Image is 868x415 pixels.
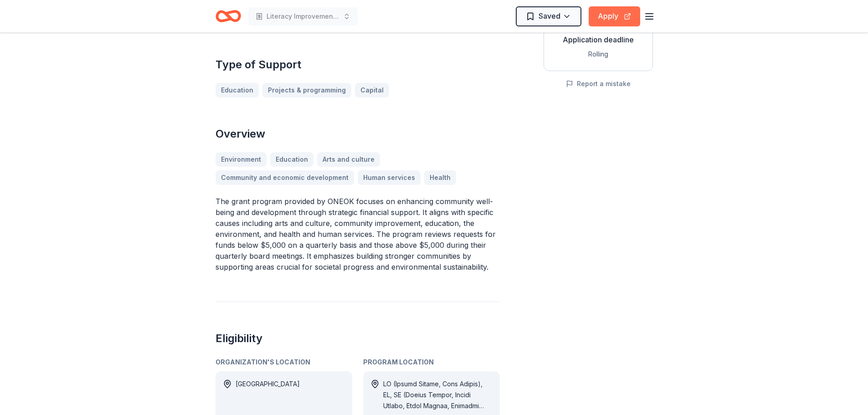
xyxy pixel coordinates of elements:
[566,78,631,89] button: Report a mistake
[216,196,500,272] p: The grant program provided by ONEOK focuses on enhancing community well-being and development thr...
[262,83,351,97] a: Projects & programming
[551,49,645,60] div: Rolling
[363,357,500,368] div: Program Location
[267,11,339,22] span: Literacy Improvement for children in [GEOGRAPHIC_DATA] [GEOGRAPHIC_DATA] region
[551,34,645,45] div: Application deadline
[216,127,500,141] h2: Overview
[216,357,352,368] div: Organization's Location
[216,331,500,346] h2: Eligibility
[248,7,358,26] button: Literacy Improvement for children in [GEOGRAPHIC_DATA] [GEOGRAPHIC_DATA] region
[383,379,493,411] div: LO (Ipsumd Sitame, Cons Adipis), EL, SE (Doeius Tempor, Incidi Utlabo, Etdol Magnaa, Enimadmi Ven...
[216,57,500,72] h2: Type of Support
[216,5,241,27] a: Home
[539,10,560,22] span: Saved
[516,6,581,26] button: Saved
[589,6,640,26] button: Apply
[355,83,389,97] a: Capital
[216,83,259,97] a: Education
